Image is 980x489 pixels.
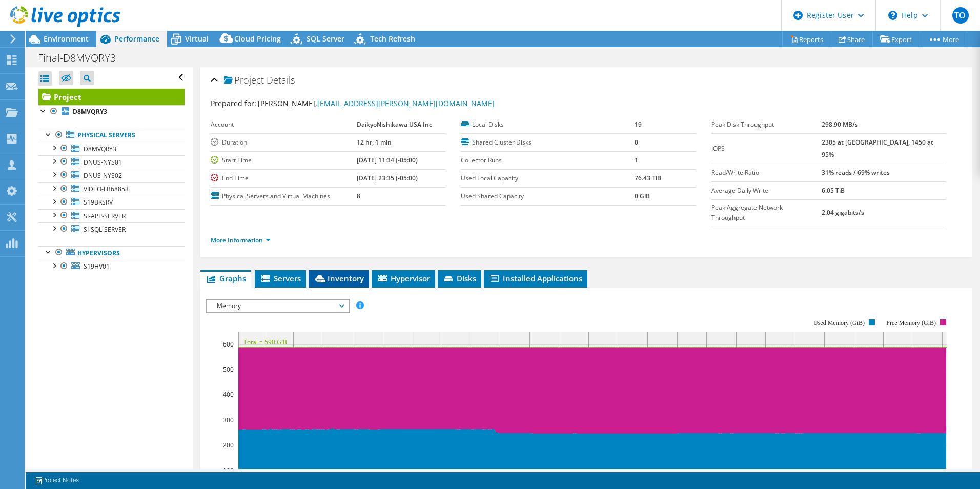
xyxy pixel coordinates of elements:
[84,262,110,271] span: S19HV01
[952,7,969,24] span: TO
[711,168,822,178] label: Read/Write Ratio
[357,156,418,165] b: [DATE] 11:34 (-05:00)
[635,174,661,182] b: 76.43 TiB
[357,192,360,200] b: 8
[223,365,234,374] text: 500
[84,198,113,207] span: S19BKSRV
[211,173,357,184] label: End Time
[212,300,343,312] span: Memory
[84,225,126,234] span: SI-SQL-SERVER
[886,319,936,327] text: Free Memory (GiB)
[223,390,234,399] text: 400
[38,89,185,105] a: Project
[314,273,364,283] span: Inventory
[223,340,234,349] text: 600
[920,31,967,47] a: More
[357,120,432,129] b: DaikyoNishikawa USA Inc
[822,168,890,177] b: 31% reads / 69% writes
[461,137,635,148] label: Shared Cluster Disks
[185,34,209,44] span: Virtual
[38,260,185,273] a: S19HV01
[307,34,344,44] span: SQL Server
[267,74,295,86] span: Details
[28,474,86,487] a: Project Notes
[211,155,357,166] label: Start Time
[223,466,234,475] text: 100
[211,137,357,148] label: Duration
[211,191,357,201] label: Physical Servers and Virtual Machines
[38,129,185,142] a: Physical Servers
[831,31,873,47] a: Share
[461,173,635,184] label: Used Local Capacity
[38,142,185,155] a: D8MVQRY3
[33,52,132,64] h1: Final-D8MVQRY3
[461,155,635,166] label: Collector Runs
[461,191,635,201] label: Used Shared Capacity
[38,105,185,118] a: D8MVQRY3
[635,156,638,165] b: 1
[782,31,831,47] a: Reports
[377,273,430,283] span: Hypervisor
[888,11,897,20] svg: \n
[38,246,185,259] a: Hypervisors
[370,34,415,44] span: Tech Refresh
[357,174,418,182] b: [DATE] 23:35 (-05:00)
[38,182,185,196] a: VIDEO-FB68853
[73,107,107,116] b: D8MVQRY3
[258,98,495,108] span: [PERSON_NAME],
[234,34,281,44] span: Cloud Pricing
[635,138,638,147] b: 0
[822,120,858,129] b: 298.90 MB/s
[317,98,495,108] a: [EMAIL_ADDRESS][PERSON_NAME][DOMAIN_NAME]
[84,158,122,167] span: DNUS-NYS01
[461,119,635,130] label: Local Disks
[635,192,650,200] b: 0 GiB
[223,441,234,450] text: 200
[211,98,256,108] label: Prepared for:
[84,171,122,180] span: DNUS-NYS02
[38,209,185,222] a: SI-APP-SERVER
[223,416,234,424] text: 300
[44,34,89,44] span: Environment
[84,185,129,193] span: VIDEO-FB68853
[813,319,865,327] text: Used Memory (GiB)
[84,212,126,220] span: SI-APP-SERVER
[114,34,159,44] span: Performance
[822,186,845,195] b: 6.05 TiB
[211,236,271,244] a: More Information
[38,196,185,209] a: S19BKSRV
[38,222,185,236] a: SI-SQL-SERVER
[243,338,287,347] text: Total = 590 GiB
[872,31,920,47] a: Export
[822,138,933,159] b: 2305 at [GEOGRAPHIC_DATA], 1450 at 95%
[711,186,822,196] label: Average Daily Write
[38,155,185,169] a: DNUS-NYS01
[224,75,264,86] span: Project
[489,273,582,283] span: Installed Applications
[443,273,476,283] span: Disks
[211,119,357,130] label: Account
[711,202,822,223] label: Peak Aggregate Network Throughput
[711,119,822,130] label: Peak Disk Throughput
[260,273,301,283] span: Servers
[357,138,392,147] b: 12 hr, 1 min
[711,144,822,154] label: IOPS
[84,145,116,153] span: D8MVQRY3
[206,273,246,283] span: Graphs
[635,120,642,129] b: 19
[38,169,185,182] a: DNUS-NYS02
[822,208,864,217] b: 2.04 gigabits/s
